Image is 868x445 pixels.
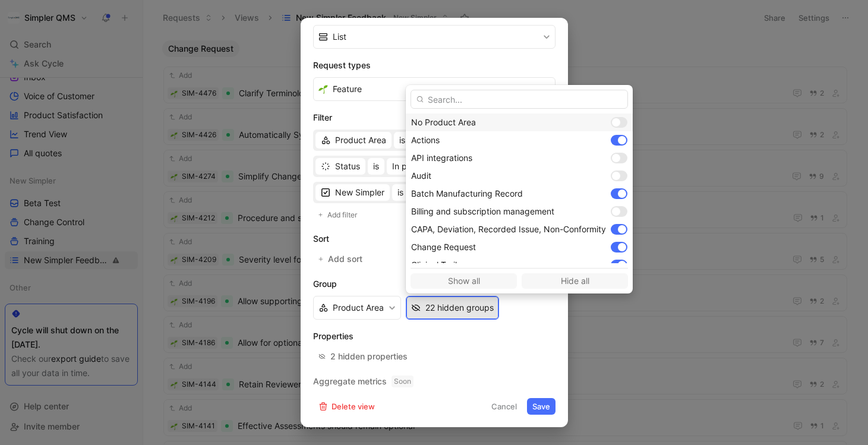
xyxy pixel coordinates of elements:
input: Search... [411,90,628,109]
span: No Product Area [411,117,476,127]
span: CAPA, Deviation, Recorded Issue, Non-Conformity [411,224,606,234]
span: Show all [416,274,512,288]
button: Show all [411,273,517,289]
span: Actions [411,135,440,145]
span: API integrations [411,153,472,163]
span: Change Request [411,242,476,252]
button: Hide all [522,273,628,289]
span: Clinical Trail [411,260,457,270]
span: Hide all [527,274,623,288]
span: Batch Manufacturing Record [411,188,523,198]
span: Audit [411,171,431,181]
span: Billing and subscription management [411,206,554,216]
